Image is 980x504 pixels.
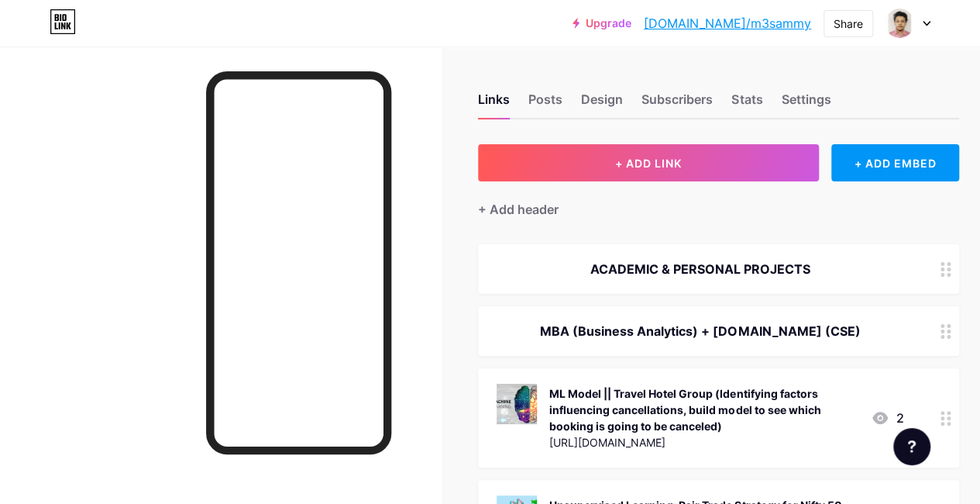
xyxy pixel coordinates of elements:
div: + Add header [478,200,559,219]
span: + ADD LINK [615,157,682,170]
div: Stats [731,90,762,118]
div: ML Model || Travel Hotel Group (Identifying factors influencing cancellations, build model to see... [549,385,858,434]
div: Posts [528,90,562,118]
img: Sammy [885,9,914,38]
img: ML Model || Travel Hotel Group (Identifying factors influencing cancellations, build model to see... [497,384,537,424]
div: 2 [871,409,903,427]
div: Share [834,16,863,32]
div: Design [581,90,623,118]
a: Upgrade [573,17,631,29]
div: Links [478,90,510,118]
div: [URL][DOMAIN_NAME] [549,434,858,450]
div: Subscribers [641,90,713,118]
div: Settings [781,90,830,118]
div: MBA (Business Analytics) + [DOMAIN_NAME] (CSE) [497,322,903,340]
button: + ADD LINK [478,144,819,181]
div: ACADEMIC & PERSONAL PROJECTS [497,260,903,278]
a: [DOMAIN_NAME]/m3sammy [644,14,811,33]
div: + ADD EMBED [831,144,959,181]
